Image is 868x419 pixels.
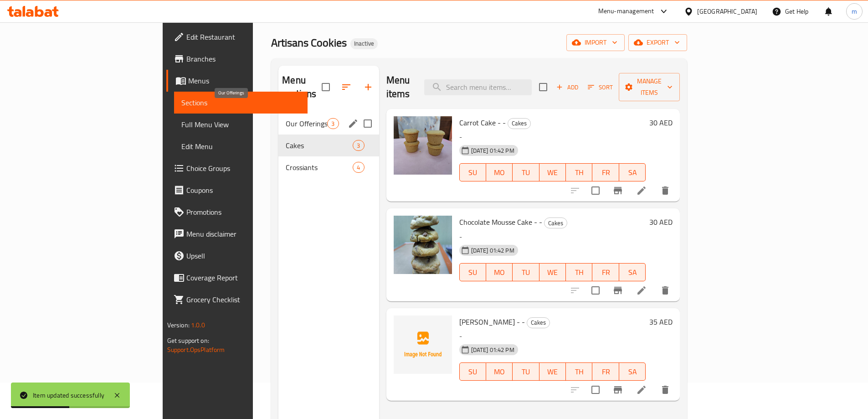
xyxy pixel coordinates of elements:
span: WE [543,166,562,179]
button: TU [513,263,539,281]
span: Crossiants [286,162,353,173]
span: Edit Restaurant [186,31,300,42]
a: Coupons [166,179,308,201]
div: Crossiants4 [278,156,379,178]
span: [DATE] 01:42 PM [467,246,518,255]
button: import [566,34,625,51]
span: Carrot Cake - - [459,116,506,129]
span: Add [555,82,580,93]
div: Cakes [286,140,353,151]
button: Branch-specific-item [607,180,629,202]
span: 3 [353,141,364,150]
span: [PERSON_NAME] - - [459,315,525,329]
a: Edit menu item [636,185,647,196]
button: Add [553,80,582,94]
span: SU [463,166,483,179]
span: Menu disclaimer [186,228,300,239]
span: TU [516,266,535,279]
h6: 30 AED [649,116,673,129]
span: Full Menu View [181,119,300,130]
span: Promotions [186,207,300,217]
input: search [424,79,532,95]
button: Add section [357,76,379,98]
button: delete [654,279,676,301]
span: Manage items [626,76,673,98]
span: Select to update [586,181,605,200]
span: FR [596,266,615,279]
div: items [353,140,364,151]
a: Menus [166,70,308,92]
button: SU [459,263,486,281]
span: Chocolate Mousse Cake - - [459,215,542,229]
span: MO [490,365,509,378]
a: Edit menu item [636,384,647,395]
nav: Menu sections [278,109,379,182]
p: - [459,231,646,243]
button: delete [654,180,676,202]
span: WE [543,266,562,279]
span: Grocery Checklist [186,294,300,305]
span: SA [623,266,642,279]
div: Cakes3 [278,134,379,156]
span: TU [516,166,535,179]
span: 3 [328,119,338,128]
button: MO [486,163,513,181]
button: WE [539,362,566,381]
a: Grocery Checklist [166,289,308,310]
span: SA [623,365,642,378]
span: Menus [188,75,300,86]
button: TH [566,163,592,181]
h2: Menu items [386,73,414,101]
span: Select all sections [316,78,335,97]
a: Edit Menu [174,135,308,157]
div: Inactive [350,38,378,49]
a: Support.OpsPlatform [167,344,225,356]
span: [DATE] 01:42 PM [467,146,518,155]
img: Pistachio Kunafa Cake - - [394,316,452,374]
button: FR [592,362,619,381]
span: TH [570,365,589,378]
button: Manage items [619,73,680,101]
span: SA [623,166,642,179]
button: TU [513,362,539,381]
img: Chocolate Mousse Cake - - [394,216,452,274]
div: [GEOGRAPHIC_DATA] [697,6,757,16]
button: TH [566,263,592,281]
span: Choice Groups [186,163,300,174]
span: export [636,37,680,48]
button: MO [486,362,513,381]
button: SU [459,362,486,381]
button: TU [513,163,539,181]
span: TU [516,365,535,378]
span: Sort sections [335,76,357,98]
a: Upsell [166,245,308,267]
span: m [852,6,857,16]
span: Artisans Cookies [271,32,347,53]
a: Promotions [166,201,308,223]
span: FR [596,166,615,179]
span: MO [490,266,509,279]
button: SU [459,163,486,181]
span: Version: [167,319,190,331]
span: FR [596,365,615,378]
span: SU [463,266,483,279]
span: Sort [588,82,613,93]
span: Sort items [582,80,619,94]
button: export [628,34,687,51]
div: Our Offerings3edit [278,113,379,134]
span: WE [543,365,562,378]
span: Edit Menu [181,141,300,152]
div: items [327,118,339,129]
a: Coverage Report [166,267,308,289]
a: Edit Restaurant [166,26,308,48]
div: Cakes [508,118,531,129]
button: WE [539,163,566,181]
button: SA [619,263,646,281]
span: Coupons [186,185,300,196]
button: Sort [586,80,615,94]
span: [DATE] 01:42 PM [467,346,518,354]
span: Sections [181,97,300,108]
a: Choice Groups [166,157,308,179]
span: TH [570,166,589,179]
p: - [459,131,646,143]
